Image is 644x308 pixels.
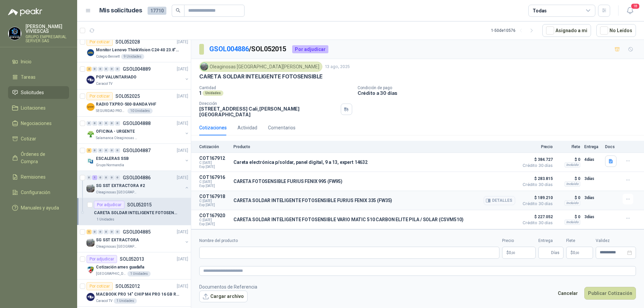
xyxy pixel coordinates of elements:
p: CARETA SOLDAR INTELIGENTE FOTOSENSIBLE VARIO MATIC 510 CARBON ELITE PILA / SOLAR (CSVM510) [233,217,463,222]
button: 18 [624,5,636,17]
div: 0 [115,148,120,153]
a: GSOL004886 [209,45,249,53]
div: 3 [87,148,92,153]
p: Crédito a 30 días [358,90,641,96]
div: Comentarios [268,124,296,131]
p: GSOL004886 [123,175,151,180]
a: Cotizar [8,132,69,145]
p: [GEOGRAPHIC_DATA] [96,271,126,276]
button: No Leídos [596,24,636,37]
div: 0 [104,67,109,71]
div: 0 [104,148,109,153]
span: 0 [509,251,515,255]
span: Cotizar [21,135,36,142]
p: [DATE] [177,256,188,262]
p: POP VALUNTARIADO [96,74,137,80]
div: Por cotizar [87,38,113,46]
p: COT167918 [199,194,229,199]
a: 3 0 0 0 0 0 GSOL004887[DATE] Company LogoESCALERAS SSBGrupo Normandía [87,146,190,168]
div: Todas [533,7,547,14]
span: ,00 [575,251,579,255]
p: [DATE] [177,147,188,154]
a: Por cotizarSOL052012[DATE] Company LogoMACBOOK PRO 14" CHIP M4 PRO 16 GB RAM 1TBCaracol TV1 Unidades [77,280,191,307]
div: 0 [98,67,103,71]
a: Por adjudicarSOL052015CARETA SOLDAR INTELIGENTE FOTOSENSIBLE1 Unidades [77,198,191,225]
p: RADIO TXPRO-500-BANDA VHF [96,101,156,108]
img: Logo peakr [8,8,42,16]
div: 0 [87,121,92,126]
span: Días [551,247,559,258]
p: Producto [233,144,515,149]
p: Condición de pago [358,85,641,90]
div: 0 [92,121,97,126]
div: Oleaginosas [GEOGRAPHIC_DATA][PERSON_NAME] [199,62,322,72]
img: Company Logo [87,266,95,274]
div: 0 [115,230,120,234]
span: Órdenes de Compra [21,150,63,165]
div: Incluido [565,200,580,206]
span: Remisiones [21,173,46,181]
a: Configuración [8,186,69,199]
img: Company Logo [201,63,208,70]
div: 0 [92,230,97,234]
p: CARETA FOTOSENSIBLE FURIUS FENIX 995 (FW95) [233,179,342,184]
p: COT167920 [199,213,229,218]
p: [DATE] [177,175,188,181]
div: 0 [104,175,109,180]
p: OFICINA - URGENTE [96,128,135,135]
img: Company Logo [87,130,95,138]
p: Monitor Lenovo ThinkVision C24-40 23.8" 3YW [96,47,179,53]
p: Grupo Normandía [96,163,124,168]
a: 1 0 0 0 0 0 GSOL004885[DATE] Company LogoSG SST EXTRACTORAOleaginosas [GEOGRAPHIC_DATA][PERSON_NAME] [87,228,190,249]
p: SOL052015 [127,202,152,207]
a: 0 0 0 0 0 0 GSOL004888[DATE] Company LogoOFICINA - URGENTESalamanca Oleaginosas SAS [87,119,190,141]
img: Company Logo [87,239,95,247]
a: Solicitudes [8,86,69,99]
p: Cotización [199,144,229,149]
p: Salamanca Oleaginosas SAS [96,135,138,141]
div: 0 [98,121,103,126]
p: SOL052012 [115,284,140,289]
p: [DATE] [177,283,188,290]
img: Company Logo [87,49,95,57]
p: 1 [199,90,201,96]
span: ,00 [511,251,515,255]
span: Solicitudes [21,89,44,96]
span: Exp: [DATE] [199,165,229,169]
div: 1 - 50 de 10576 [491,25,537,36]
p: SEGURIDAD PROVISER LTDA [96,108,126,114]
a: Por cotizarSOL052025[DATE] Company LogoRADIO TXPRO-500-BANDA VHFSEGURIDAD PROVISER LTDA10 Unidades [77,89,191,117]
p: GSOL004888 [123,121,151,126]
span: Exp: [DATE] [199,203,229,207]
p: Caracol TV [96,81,112,86]
div: Por adjudicar [87,255,117,263]
a: Tareas [8,71,69,83]
p: CARETA SOLDAR INTELIGENTE FOTOSENSIBLE [199,73,323,80]
p: ESCALERAS SSB [96,156,128,162]
div: 0 [109,67,114,71]
p: Caracol TV [96,298,112,304]
p: Flete [557,144,580,149]
span: Crédito 30 días [519,221,553,225]
label: Precio [502,238,536,244]
p: COT167916 [199,175,229,180]
p: MACBOOK PRO 14" CHIP M4 PRO 16 GB RAM 1TB [96,291,179,298]
p: Documentos de Referencia [199,283,257,291]
span: $ 384.727 [519,156,553,164]
div: 0 [115,121,120,126]
div: Cotizaciones [199,124,227,131]
div: 1 Unidades [94,217,117,222]
div: Unidades [203,90,223,96]
p: 4 días [584,156,601,164]
label: Validez [596,238,636,244]
p: SOL052028 [115,40,140,44]
p: SOL052025 [115,94,140,99]
p: GSOL004885 [123,230,151,234]
div: Por adjudicar [94,201,124,209]
div: Por cotizar [87,282,113,290]
p: 3 días [584,213,601,221]
button: Publicar Cotización [584,287,636,300]
p: $0,00 [502,247,536,259]
a: Inicio [8,55,69,68]
span: Exp: [DATE] [199,222,229,226]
